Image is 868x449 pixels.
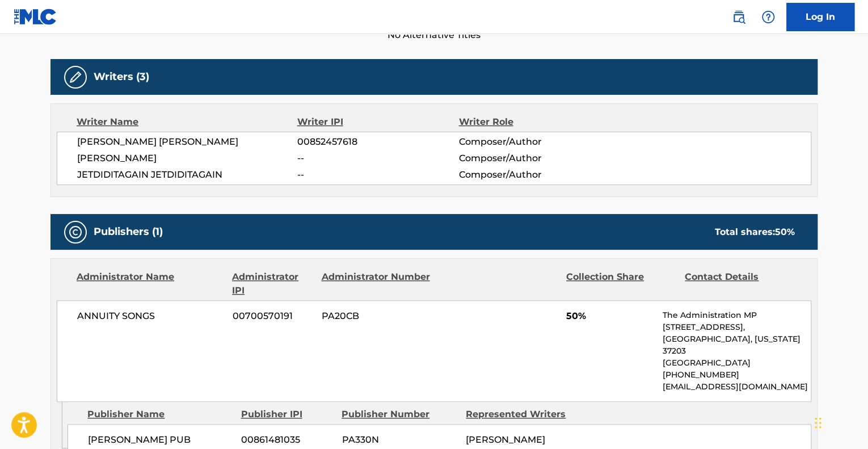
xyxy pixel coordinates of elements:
[77,168,297,182] span: JETDIDITAGAIN JETDIDITAGAIN
[663,369,811,381] p: [PHONE_NUMBER]
[69,225,82,239] img: Publishers
[458,152,605,165] span: Composer/Author
[727,6,750,28] a: Public Search
[663,321,811,333] p: [STREET_ADDRESS],
[88,433,233,447] span: [PERSON_NAME] PUB
[342,433,457,447] span: PA330N
[775,226,795,237] span: 50 %
[761,10,775,24] img: help
[87,408,232,421] div: Publisher Name
[77,115,297,129] div: Writer Name
[77,309,224,323] span: ANNUITY SONGS
[94,225,163,238] h5: Publishers (1)
[322,309,432,323] span: PA20CB
[297,168,458,182] span: --
[342,408,457,421] div: Publisher Number
[241,433,333,447] span: 00861481035
[566,309,654,323] span: 50%
[241,408,333,421] div: Publisher IPI
[233,309,313,323] span: 00700570191
[77,135,297,149] span: [PERSON_NAME] [PERSON_NAME]
[466,408,582,421] div: Represented Writers
[77,270,224,297] div: Administrator Name
[50,28,818,42] span: No Alternative Titles
[297,135,458,149] span: 00852457618
[685,270,795,297] div: Contact Details
[663,381,811,393] p: [EMAIL_ADDRESS][DOMAIN_NAME]
[94,70,149,83] h5: Writers (3)
[663,333,811,357] p: [GEOGRAPHIC_DATA], [US_STATE] 37203
[297,152,458,165] span: --
[69,70,82,84] img: Writers
[663,357,811,369] p: [GEOGRAPHIC_DATA]
[297,115,459,129] div: Writer IPI
[786,3,854,31] a: Log In
[232,270,313,297] div: Administrator IPI
[14,9,57,25] img: MLC Logo
[458,115,605,129] div: Writer Role
[566,270,676,297] div: Collection Share
[321,270,431,297] div: Administrator Number
[715,225,795,239] div: Total shares:
[815,406,821,440] div: Drag
[811,395,868,449] iframe: Chat Widget
[732,10,745,24] img: search
[77,152,297,165] span: [PERSON_NAME]
[458,168,605,182] span: Composer/Author
[757,6,779,28] div: Help
[458,135,605,149] span: Composer/Author
[663,309,811,321] p: The Administration MP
